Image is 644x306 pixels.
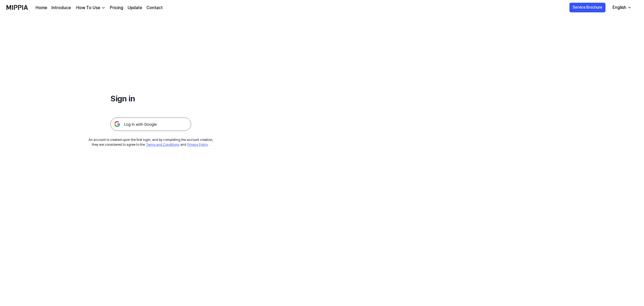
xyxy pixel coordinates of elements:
[187,143,208,147] a: Privacy Policy
[75,5,106,11] button: How To Use
[110,92,191,105] h1: Sign in
[51,5,71,11] a: Introduce
[101,6,106,10] img: down
[128,5,142,11] a: Update
[608,2,635,13] button: English
[110,5,123,11] a: Pricing
[569,3,605,12] button: Service Brochure
[110,118,191,131] img: 구글 로그인 버튼
[611,4,627,11] div: English
[146,5,163,11] a: Contact
[89,137,213,147] div: An account is created upon the first login, and by completing the account creation, they are cons...
[146,143,179,147] a: Terms and Conditions
[75,5,101,11] div: How To Use
[36,5,47,11] a: Home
